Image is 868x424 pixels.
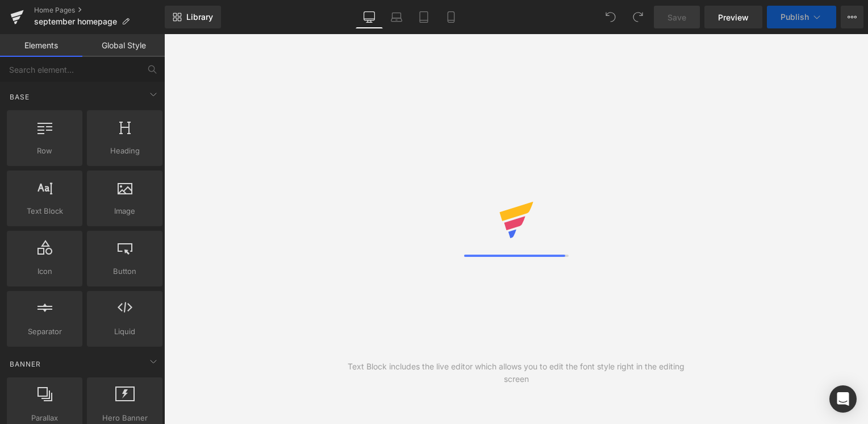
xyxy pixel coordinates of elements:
a: Laptop [383,6,410,28]
span: Library [186,12,213,22]
button: Undo [599,6,622,28]
a: Global Style [82,34,165,57]
span: Liquid [90,326,159,338]
span: Publish [781,13,809,22]
span: Row [10,145,79,157]
button: More [841,6,863,28]
span: september homepage [34,17,117,26]
span: Save [667,11,686,23]
button: Publish [767,6,836,28]
a: Desktop [356,6,383,28]
span: Icon [10,265,79,277]
span: Heading [90,145,159,157]
a: Home Pages [34,6,165,15]
span: Banner [9,359,42,369]
span: Separator [10,326,79,338]
span: Hero Banner [90,412,159,424]
span: Parallax [10,412,79,424]
a: Tablet [410,6,437,28]
div: Open Intercom Messenger [829,385,857,413]
span: Base [9,92,31,102]
button: Redo [627,6,649,28]
a: Mobile [437,6,465,28]
a: Preview [704,6,762,28]
span: Preview [718,11,749,23]
a: New Library [165,6,221,28]
span: Button [90,265,159,277]
span: Text Block [10,205,79,217]
div: Text Block includes the live editor which allows you to edit the font style right in the editing ... [340,360,692,385]
span: Image [90,205,159,217]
